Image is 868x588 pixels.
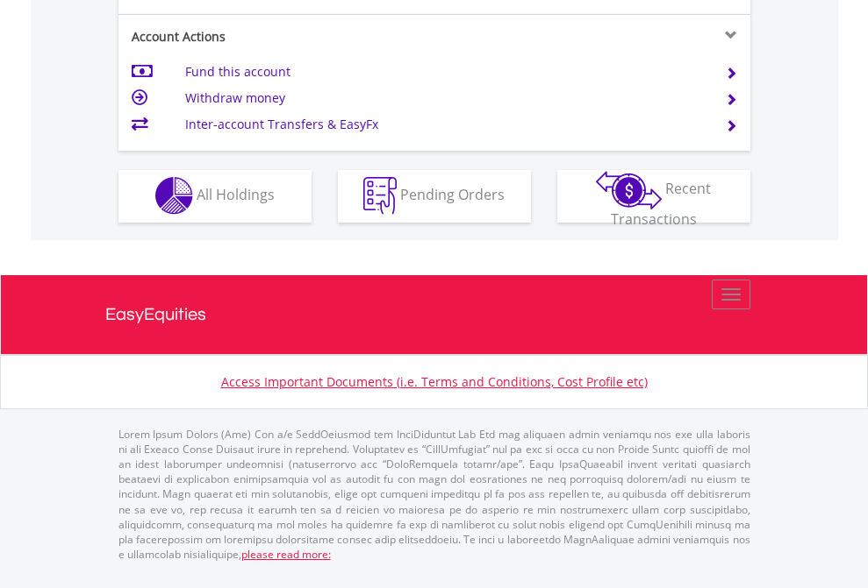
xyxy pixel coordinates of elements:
[400,185,505,204] span: Pending Orders
[155,177,193,215] img: holdings-wht.png
[241,547,331,562] a: please read more:
[105,275,764,354] a: EasyEquities
[185,111,704,138] td: Inter-account Transfers & EasyFx
[363,177,397,215] img: pending_instructions-wht.png
[185,85,704,111] td: Withdraw money
[338,170,531,223] button: Pending Orders
[611,179,712,229] span: Recent Transactions
[197,185,275,204] span: All Holdings
[118,427,750,562] p: Lorem Ipsum Dolors (Ame) Con a/e SeddOeiusmod tem InciDiduntut Lab Etd mag aliquaen admin veniamq...
[221,373,648,390] a: Access Important Documents (i.e. Terms and Conditions, Cost Profile etc)
[557,170,750,223] button: Recent Transactions
[118,170,312,223] button: All Holdings
[118,28,434,46] div: Account Actions
[185,59,704,85] td: Fund this account
[596,171,662,209] img: transactions-zar-wht.png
